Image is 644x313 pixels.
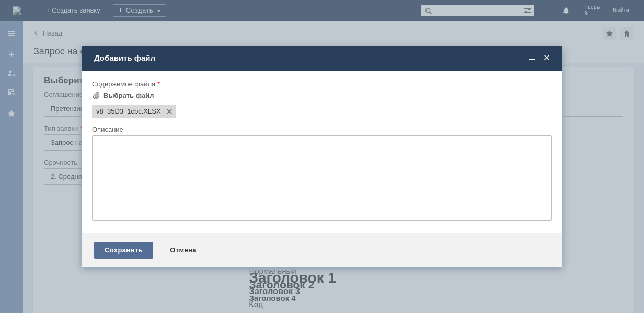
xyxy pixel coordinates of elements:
div: [PERSON_NAME] взять в работу акт расхождений во вложении. [4,13,153,29]
div: Выбрать файл [103,92,154,100]
div: Добавить файл [94,53,552,63]
span: v8_35D3_1cbc.XLSX [142,107,161,116]
div: Описание [92,126,550,133]
span: Свернуть (Ctrl + M) [527,53,537,63]
div: Здравствуйте. [4,4,153,13]
span: v8_35D3_1cbc.XLSX [96,107,142,116]
span: Закрыть [542,53,552,63]
div: Содержимое файла [92,81,550,87]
